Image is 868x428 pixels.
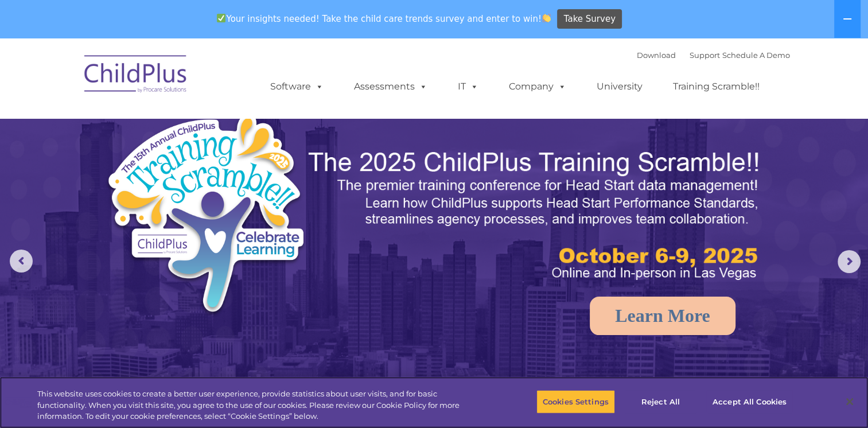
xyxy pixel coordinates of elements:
[637,50,676,60] a: Download
[557,9,622,29] a: Take Survey
[564,9,616,29] span: Take Survey
[342,75,439,98] a: Assessments
[585,75,654,98] a: University
[37,388,477,422] div: This website uses cookies to create a better user experience, provide statistics about user visit...
[625,390,696,414] button: Reject All
[536,390,615,414] button: Cookies Settings
[637,50,790,60] font: |
[217,14,225,22] img: ✅
[590,297,735,335] a: Learn More
[259,75,335,98] a: Software
[690,50,720,60] a: Support
[159,123,208,131] span: Phone number
[722,50,790,60] a: Schedule A Demo
[497,75,578,98] a: Company
[446,75,490,98] a: IT
[706,390,793,414] button: Accept All Cookies
[79,47,193,104] img: ChildPlus by Procare Solutions
[212,7,556,30] span: Your insights needed! Take the child care trends survey and enter to win!
[542,14,551,22] img: 👏
[159,76,194,84] span: Last name
[661,75,771,98] a: Training Scramble!!
[837,389,862,414] button: Close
